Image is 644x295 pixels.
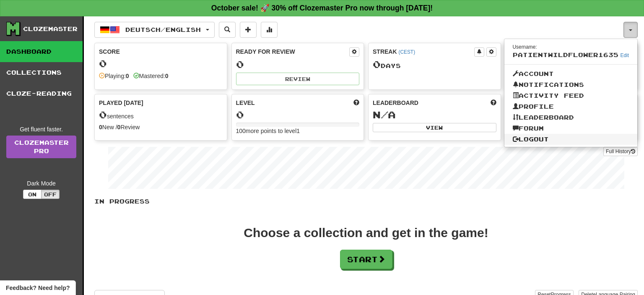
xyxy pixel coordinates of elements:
[6,284,70,292] span: Open feedback widget
[236,99,255,107] span: Level
[23,25,78,33] div: Clozemaster
[398,49,415,55] a: (CEST)
[373,99,418,107] span: Leaderboard
[240,22,257,38] button: Add sentence to collection
[353,99,359,107] span: Score more points to level up
[99,99,143,107] span: Played [DATE]
[504,101,638,112] a: Profile
[504,134,638,145] a: Logout
[23,190,42,199] button: On
[99,109,107,120] span: 0
[6,125,76,133] div: Get fluent faster.
[236,127,360,135] div: 100 more points to level 1
[621,52,629,58] a: Edit
[504,112,638,123] a: Leaderboard
[6,136,76,158] a: ClozemasterPro
[504,123,638,134] a: Forum
[504,90,638,101] a: Activity Feed
[373,58,381,70] span: 0
[219,22,236,38] button: Search sentences
[126,73,129,79] strong: 0
[99,124,102,131] strong: 0
[211,4,433,12] strong: October sale! 🚀 30% off Clozemaster Pro now through [DATE]!
[373,59,496,70] div: Day s
[504,79,638,90] a: Notifications
[236,73,360,85] button: Review
[236,59,360,70] div: 0
[94,197,638,206] p: In Progress
[133,72,169,80] div: Mastered:
[603,147,638,156] button: Full History
[504,68,638,79] a: Account
[261,22,278,38] button: More stats
[117,124,121,131] strong: 0
[6,179,76,188] div: Dark Mode
[125,26,201,33] span: Deutsch / English
[373,123,496,132] button: View
[373,47,474,56] div: Streak
[236,47,350,56] div: Ready for Review
[41,190,60,199] button: Off
[491,99,496,107] span: This week in points, UTC
[99,123,223,131] div: New / Review
[244,227,488,239] div: Choose a collection and get in the game!
[513,44,537,50] small: Username:
[99,47,223,56] div: Score
[373,109,396,120] span: N/A
[99,110,223,120] div: sentences
[165,73,169,79] strong: 0
[94,22,215,38] button: Deutsch/English
[513,51,618,58] span: PatientWildflower1635
[99,58,223,69] div: 0
[236,110,360,120] div: 0
[340,250,392,269] button: Start
[99,72,129,80] div: Playing:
